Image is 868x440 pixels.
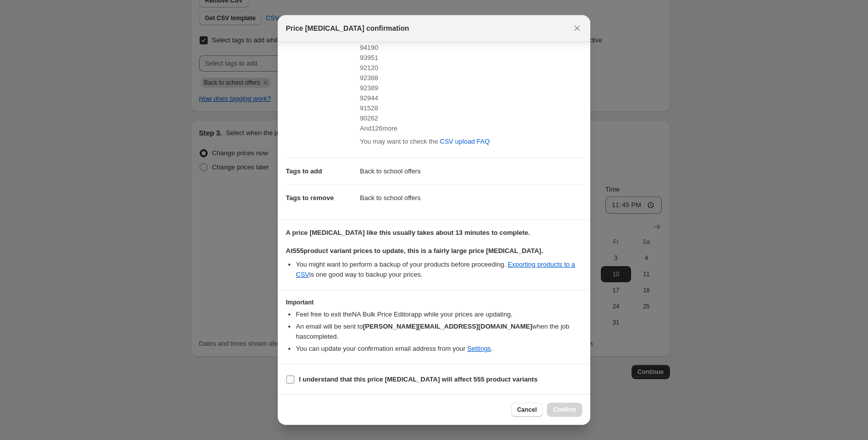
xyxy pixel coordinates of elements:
[360,114,378,122] span: 90262
[360,64,378,72] span: 92120
[360,44,378,51] span: 94190
[286,298,582,306] h3: Important
[360,54,378,61] span: 93951
[360,184,582,211] dd: Back to school offers
[296,344,582,354] li: You can update your confirmation email address from your .
[360,104,378,112] span: 91528
[360,94,378,102] span: 92944
[296,322,582,342] li: An email will be sent to when the job has completed .
[440,137,490,147] span: CSV upload FAQ
[286,23,409,33] span: Price [MEDICAL_DATA] confirmation
[286,229,530,236] b: A price [MEDICAL_DATA] like this usually takes about 13 minutes to complete.
[360,158,582,184] dd: Back to school offers
[360,138,438,145] span: You may want to check the
[286,167,322,175] span: Tags to add
[511,403,543,417] button: Cancel
[360,84,378,92] span: 92389
[360,124,397,132] span: And 126 more
[434,134,496,150] a: CSV upload FAQ
[296,261,575,278] a: Exporting products to a CSV
[286,194,334,202] span: Tags to remove
[299,375,537,383] b: I understand that this price [MEDICAL_DATA] will affect 555 product variants
[467,345,491,352] a: Settings
[363,323,532,330] b: [PERSON_NAME][EMAIL_ADDRESS][DOMAIN_NAME]
[296,309,582,320] li: Feel free to exit the NA Bulk Price Editor app while your prices are updating.
[286,247,543,255] b: At 555 product variant prices to update, this is a fairly large price [MEDICAL_DATA].
[517,406,537,414] span: Cancel
[570,21,584,35] button: Close
[360,74,378,82] span: 92388
[296,260,582,280] li: You might want to perform a backup of your products before proceeding. is one good way to backup ...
